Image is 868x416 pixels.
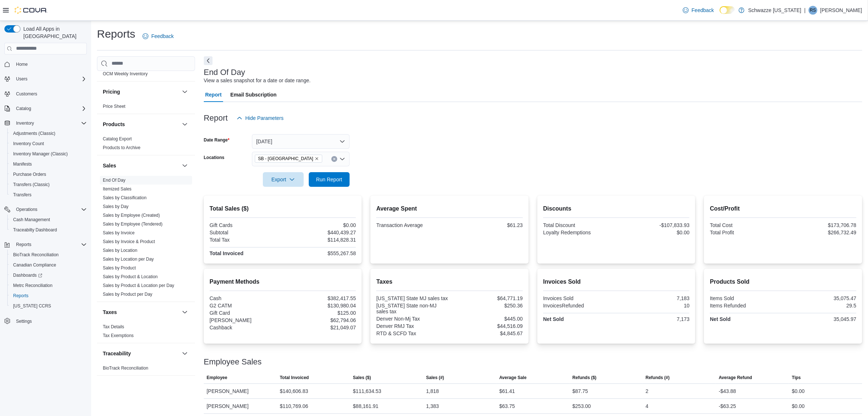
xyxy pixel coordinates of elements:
div: Items Sold [710,295,782,301]
span: Reports [13,240,87,249]
span: Refunds ($) [572,375,596,381]
button: Run Report [309,172,350,187]
a: Sales by Product & Location [103,274,158,279]
button: Users [13,75,30,83]
button: Pricing [180,87,189,96]
button: Sales [103,162,179,169]
div: [PERSON_NAME] [204,384,277,398]
h2: Discounts [543,204,690,213]
span: Purchase Orders [10,170,87,179]
span: Traceabilty Dashboard [10,226,87,234]
button: Open list of options [339,156,345,162]
span: BioTrack Reconciliation [103,365,148,371]
a: End Of Day [103,178,125,183]
div: Transaction Average [376,222,448,228]
span: Average Sale [499,375,527,381]
span: Price Sheet [103,103,125,109]
span: Canadian Compliance [13,262,56,268]
h2: Total Sales ($) [210,204,356,213]
button: Catalog [1,103,90,114]
div: $61.23 [451,222,523,228]
div: $555,267.58 [284,250,356,256]
div: Total Discount [543,222,615,228]
span: Feedback [692,7,714,14]
button: Manifests [7,159,90,169]
button: Clear input [331,156,337,162]
span: Manifests [10,160,87,169]
button: Taxes [180,308,189,317]
button: Canadian Compliance [7,260,90,270]
button: Products [103,121,179,128]
a: Sales by Classification [103,195,147,200]
span: Sales by Product per Day [103,291,152,297]
a: Metrc Reconciliation [10,281,55,290]
div: $4,845.67 [451,330,523,336]
span: Feedback [151,33,174,40]
span: Metrc Reconciliation [10,281,87,290]
p: Schwazze [US_STATE] [748,6,801,15]
button: Operations [13,205,40,214]
a: Transfers (Classic) [10,180,52,189]
span: Reports [10,291,87,300]
span: Sales by Product & Location per Day [103,283,174,288]
div: Invoices Sold [543,295,615,301]
span: Refunds (#) [646,375,670,381]
span: Dashboards [13,272,42,278]
h2: Taxes [376,277,523,286]
div: 2 [646,387,649,396]
a: Sales by Product [103,265,136,271]
p: | [804,6,806,15]
button: Products [180,120,189,129]
strong: Total Invoiced [210,250,244,256]
button: [US_STATE] CCRS [7,301,90,311]
div: Cashback [210,325,281,330]
a: Sales by Product & Location per Day [103,283,174,288]
div: $130,980.04 [284,303,356,309]
span: Customers [13,89,87,98]
span: Sales by Invoice [103,230,135,236]
div: RTD & SCFD Tax [376,330,448,336]
a: Tax Details [103,324,124,329]
span: Operations [13,205,87,214]
span: Hide Parameters [245,114,284,122]
button: Traceabilty Dashboard [7,225,90,235]
div: -$107,833.93 [618,222,690,228]
span: Metrc Reconciliation [13,283,52,288]
span: Inventory Manager (Classic) [13,151,68,157]
button: Catalog [13,104,34,113]
button: Reports [7,291,90,301]
button: Adjustments (Classic) [7,128,90,139]
span: Inventory Manager (Classic) [10,150,87,158]
h2: Products Sold [710,277,856,286]
div: $266,732.49 [785,230,856,235]
button: Traceability [180,349,189,358]
span: Inventory Count [13,141,44,147]
a: Home [13,60,31,69]
a: Sales by Location per Day [103,257,154,262]
div: Total Cost [710,222,782,228]
span: Sales (#) [426,375,444,381]
button: BioTrack Reconciliation [7,250,90,260]
div: $61.41 [499,387,515,396]
button: Hide Parameters [234,111,287,125]
div: 4 [646,402,649,411]
span: Inventory [13,119,87,128]
span: Transfers (Classic) [13,182,50,188]
button: Users [1,74,90,84]
span: Inventory Count [10,139,87,148]
button: Metrc Reconciliation [7,280,90,291]
h3: Traceability [103,350,131,357]
span: Home [16,61,28,67]
div: $0.00 [618,230,690,235]
button: Purchase Orders [7,169,90,179]
div: G2 CATM [210,303,281,309]
div: 29.5 [785,303,856,309]
div: Pricing [97,102,195,114]
button: Sales [180,161,189,170]
span: Sales by Day [103,204,129,209]
div: 1,383 [426,402,439,411]
a: Inventory Count [10,139,47,148]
